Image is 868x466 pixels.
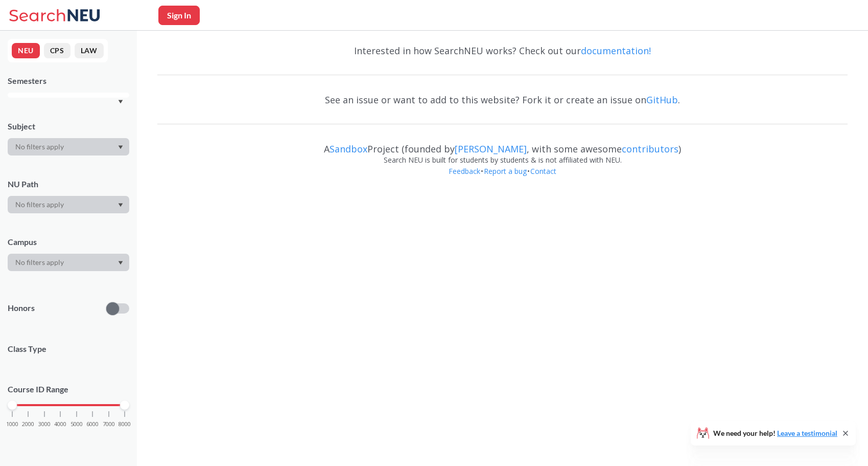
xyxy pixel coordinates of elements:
div: See an issue or want to add to this website? Fork it or create an issue on . [157,85,848,115]
span: 7000 [103,421,115,427]
a: Report a bug [483,166,527,176]
span: 6000 [86,421,99,427]
a: documentation! [581,45,651,57]
div: Campus [8,236,129,248]
div: Subject [8,121,129,132]
div: Dropdown arrow [8,138,129,156]
p: Honors [8,302,35,314]
span: 3000 [38,421,51,427]
p: Course ID Range [8,384,129,395]
svg: Dropdown arrow [118,100,123,104]
div: Interested in how SearchNEU works? Check out our [157,36,848,65]
a: Feedback [448,166,481,176]
button: Sign In [158,6,200,25]
svg: Dropdown arrow [118,261,123,265]
a: Leave a testimonial [777,429,837,437]
a: Contact [530,166,557,176]
span: We need your help! [713,430,837,437]
div: Dropdown arrow [8,254,129,271]
a: [PERSON_NAME] [455,143,527,155]
svg: Dropdown arrow [118,145,123,149]
div: NU Path [8,179,129,190]
span: 2000 [22,421,34,427]
svg: Dropdown arrow [118,203,123,207]
a: contributors [622,143,678,155]
a: Sandbox [330,143,367,155]
div: • • [157,166,848,192]
span: Class Type [8,343,129,354]
span: 4000 [54,421,66,427]
span: 1000 [6,421,18,427]
button: LAW [75,43,104,58]
button: CPS [44,43,71,58]
div: Dropdown arrow [8,196,129,213]
div: Search NEU is built for students by students & is not affiliated with NEU. [157,154,848,166]
button: NEU [12,43,40,58]
span: 8000 [119,421,131,427]
div: A Project (founded by , with some awesome ) [157,134,848,154]
a: GitHub [646,94,678,106]
span: 5000 [71,421,83,427]
div: Semesters [8,75,129,86]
